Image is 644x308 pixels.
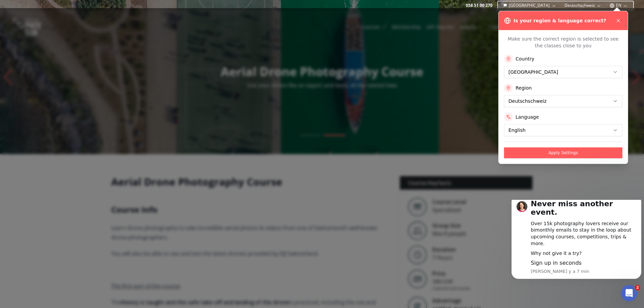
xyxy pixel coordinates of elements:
button: [GEOGRAPHIC_DATA] [501,1,559,9]
p: Make sure the correct region is selected to see the classes close to you [504,35,622,49]
div: Over 15k photography lovers receive our bimonthly emails to stay in the loop about upcoming cours... [22,21,127,47]
label: Language [516,114,539,120]
label: Country [516,55,534,62]
label: Region [516,85,532,91]
a: 058 51 00 270 [466,3,493,8]
div: Why not give it a try? [22,50,127,57]
iframe: Intercom notifications message [509,200,644,290]
p: Message from Joan, sent Il y a 7 min [22,69,127,75]
iframe: Intercom live chat [621,285,637,301]
button: Deutschschweiz [562,1,604,9]
span: 2 [635,285,640,290]
button: EN [607,1,630,9]
h3: Is your region & language correct? [514,17,606,24]
a: Sign up in seconds [22,60,73,66]
button: Apply Settings [504,147,622,158]
img: Profile image for Joan [8,1,19,12]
